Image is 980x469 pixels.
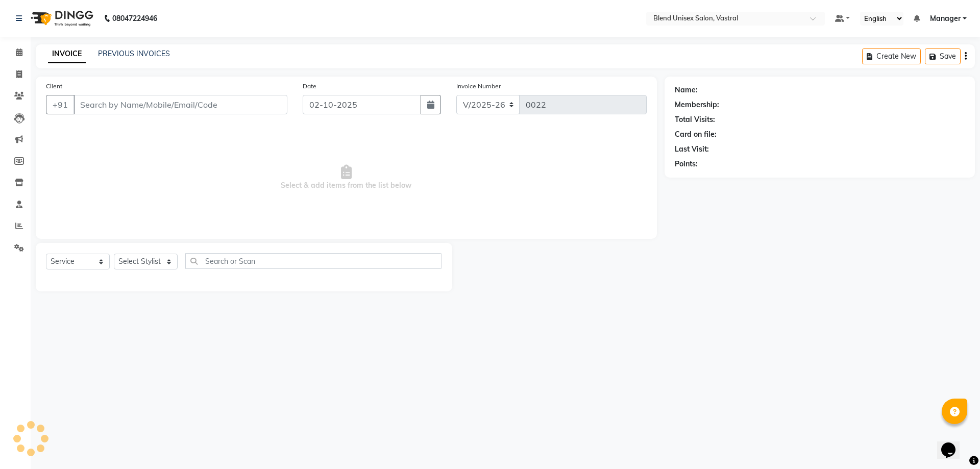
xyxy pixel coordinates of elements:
[46,95,75,114] button: +91
[937,428,970,459] iframe: chat widget
[925,48,961,64] button: Save
[46,82,62,91] label: Client
[675,114,715,125] div: Total Visits:
[46,127,647,229] span: Select & add items from the list below
[675,129,717,140] div: Card on file:
[675,159,698,169] div: Points:
[48,45,86,63] a: INVOICE
[675,144,709,155] div: Last Visit:
[98,49,170,58] a: PREVIOUS INVOICES
[303,82,316,91] label: Date
[73,95,287,114] input: Search by Name/Mobile/Email/Code
[862,48,921,64] button: Create New
[930,13,961,24] span: Manager
[456,82,501,91] label: Invoice Number
[675,100,719,110] div: Membership:
[185,253,442,269] input: Search or Scan
[26,4,96,33] img: logo
[112,4,157,33] b: 08047224946
[675,85,698,95] div: Name:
